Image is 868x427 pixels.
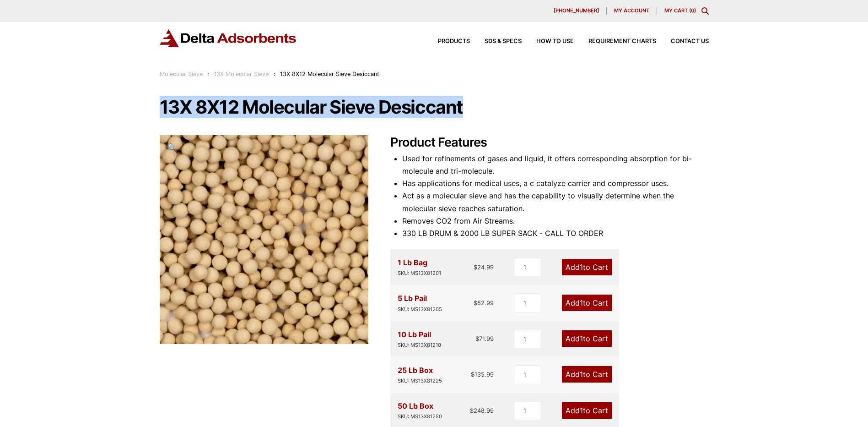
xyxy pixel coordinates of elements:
[214,71,269,77] a: 13X Molecular Sieve
[398,269,441,278] div: SKU: MS13X81201
[580,370,583,379] span: 1
[402,215,709,227] li: Removes CO2 from Air Streams.
[485,38,522,44] span: SDS & SPECS
[423,38,470,44] a: Products
[470,407,474,414] span: $
[475,335,479,342] span: $
[562,259,612,275] a: Add1to Cart
[398,412,442,421] div: SKU: MS13X81250
[701,7,709,15] div: Toggle Modal Content
[402,177,709,190] li: Has applications for medical uses, a c catalyze carrier and compressor uses.
[474,299,494,307] bdi: 52.99
[580,406,583,415] span: 1
[398,400,442,421] div: 50 Lb Box
[398,364,442,385] div: 25 Lb Box
[607,7,657,15] a: My account
[562,330,612,347] a: Add1to Cart
[160,98,709,117] h1: 13X 8X12 Molecular Sieve Desiccant
[398,341,441,350] div: SKU: MS13X81210
[402,190,709,214] li: Act as a molecular sieve and has the capability to visually determine when the molecular sieve re...
[280,71,379,77] span: 13X 8X12 Molecular Sieve Desiccant
[664,7,696,14] a: My Cart (0)
[160,135,185,160] a: View full-screen image gallery
[402,153,709,177] li: Used for refinements of gases and liquid, it offers corresponding absorption for bi-molecule and ...
[167,142,178,153] span: 🔍
[588,38,656,44] span: Requirement Charts
[546,7,607,15] a: [PHONE_NUMBER]
[536,38,574,44] span: How to Use
[398,328,441,350] div: 10 Lb Pail
[574,38,656,44] a: Requirement Charts
[475,335,494,342] bdi: 71.99
[474,263,477,271] span: $
[580,298,583,307] span: 1
[656,38,709,44] a: Contact Us
[471,371,474,378] span: $
[207,71,209,77] span: :
[402,227,709,240] li: 330 LB DRUM & 2000 LB SUPER SACK - CALL TO ORDER
[474,299,477,307] span: $
[274,71,275,77] span: :
[691,7,694,14] span: 0
[614,8,649,13] span: My account
[470,407,494,414] bdi: 248.99
[471,371,494,378] bdi: 135.99
[470,38,522,44] a: SDS & SPECS
[160,71,203,77] a: Molecular Sieve
[580,334,583,343] span: 1
[398,257,441,278] div: 1 Lb Bag
[671,38,709,44] span: Contact Us
[160,29,297,47] img: Delta Adsorbents
[398,377,442,385] div: SKU: MS13X81225
[580,263,583,272] span: 1
[398,292,442,313] div: 5 Lb Pail
[474,263,494,271] bdi: 24.99
[554,8,599,13] span: [PHONE_NUMBER]
[398,305,442,314] div: SKU: MS13X81205
[562,402,612,419] a: Add1to Cart
[562,295,612,311] a: Add1to Cart
[438,38,470,44] span: Products
[562,366,612,383] a: Add1to Cart
[522,38,574,44] a: How to Use
[390,135,709,150] h2: Product Features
